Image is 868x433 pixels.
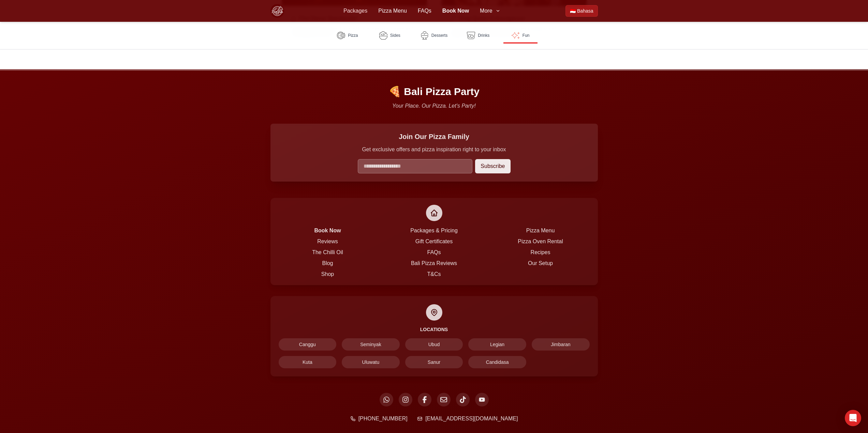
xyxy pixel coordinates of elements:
[528,260,553,266] a: Our Setup
[342,338,400,351] a: Seminyak
[314,228,341,233] a: Book Now
[279,145,590,154] p: Get exclusive offers and pizza inspiration right to your inbox
[526,228,555,233] a: Pizza Menu
[279,338,337,351] a: Canggu
[270,4,284,18] img: Bali Pizza Party Logo
[312,249,343,255] a: The Chilli Oil
[532,338,590,351] a: Jimbaran
[378,7,407,15] a: Pizza Menu
[379,31,387,40] img: Sides
[417,415,518,423] a: [EMAIL_ADDRESS][DOMAIN_NAME]
[431,33,447,38] span: Desserts
[478,33,489,38] span: Drinks
[503,27,538,44] a: Fun
[468,356,526,368] a: Candidasa
[421,31,429,40] img: Desserts
[373,27,407,44] a: Sides
[845,410,861,426] div: Open Intercom Messenger
[565,5,598,17] a: Beralih ke Bahasa Indonesia
[531,249,550,255] a: Recipes
[390,33,400,38] span: Sides
[410,228,458,233] a: Packages & Pricing
[270,102,598,110] p: Your Place. Our Pizza. Let's Party!
[475,159,510,173] button: Subscribe
[343,7,367,15] a: Packages
[330,27,365,44] a: Pizza
[415,27,453,44] a: Desserts
[348,33,358,38] span: Pizza
[518,238,563,244] a: Pizza Oven Rental
[350,415,408,423] a: [PHONE_NUMBER]
[461,27,495,44] a: Drinks
[337,31,345,40] img: Pizza
[411,260,457,266] a: Bali Pizza Reviews
[279,326,590,333] h4: Locations
[415,238,453,244] a: Gift Certificates
[467,31,475,40] img: Drinks
[577,7,593,14] span: Bahasa
[322,260,333,266] a: Blog
[480,7,492,15] span: More
[279,356,337,368] a: Kuta
[418,7,431,15] a: FAQs
[468,338,526,351] a: Legian
[427,271,441,277] a: T&Cs
[405,356,463,368] a: Sanur
[523,33,530,38] span: Fun
[427,249,441,255] a: FAQs
[321,271,334,277] a: Shop
[342,356,400,368] a: Uluwatu
[512,31,520,40] img: Fun
[405,338,463,351] a: Ubud
[279,132,590,141] h3: Join Our Pizza Family
[480,7,500,15] button: More
[442,7,469,15] a: Book Now
[270,86,598,98] p: 🍕 Bali Pizza Party
[317,238,338,244] a: Reviews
